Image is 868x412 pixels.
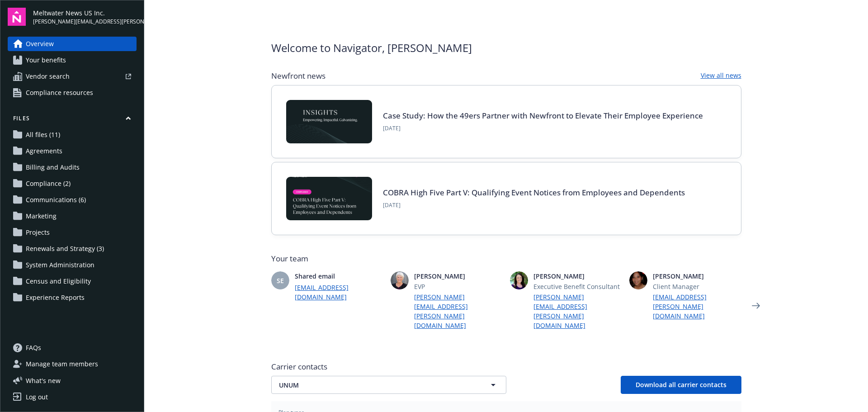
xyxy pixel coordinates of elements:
[8,225,137,240] a: Projects
[26,258,94,272] span: System Administration
[414,282,503,291] span: EVP
[26,144,62,158] span: Agreements
[271,71,325,81] span: Newfront news
[286,177,372,220] img: BLOG-Card Image - Compliance - COBRA High Five Pt 5 - 09-11-25.jpg
[286,100,372,143] img: Card Image - INSIGHTS copy.png
[701,71,741,81] a: View all news
[8,357,137,371] a: Manage team members
[653,282,741,291] span: Client Manager
[8,160,137,175] a: Billing and Audits
[653,292,741,321] a: [EMAIL_ADDRESS][PERSON_NAME][DOMAIN_NAME]
[33,18,137,26] span: [PERSON_NAME][EMAIL_ADDRESS][PERSON_NAME][DOMAIN_NAME]
[629,271,647,289] img: photo
[26,242,104,256] span: Renewals and Strategy (3)
[26,160,80,175] span: Billing and Audits
[8,8,26,26] img: navigator-logo.svg
[414,292,503,330] a: [PERSON_NAME][EMAIL_ADDRESS][PERSON_NAME][DOMAIN_NAME]
[653,271,741,281] span: [PERSON_NAME]
[533,282,622,291] span: Executive Benefit Consultant
[414,271,503,281] span: [PERSON_NAME]
[383,124,703,133] span: [DATE]
[26,176,71,191] span: Compliance (2)
[26,53,66,67] span: Your benefits
[8,341,137,355] a: FAQs
[8,209,137,223] a: Marketing
[26,193,86,207] span: Communications (6)
[8,128,137,142] a: All files (11)
[383,201,685,209] span: [DATE]
[749,298,763,313] a: Next
[621,376,741,394] button: Download all carrier contacts
[26,390,48,404] div: Log out
[383,110,703,121] a: Case Study: How the 49ers Partner with Newfront to Elevate Their Employee Experience
[26,128,60,142] span: All files (11)
[295,271,383,281] span: Shared email
[271,376,506,394] button: UNUM
[8,376,75,385] button: What's new
[8,85,137,100] a: Compliance resources
[636,380,726,389] span: Download all carrier contacts
[277,276,284,285] span: SE
[8,242,137,256] a: Renewals and Strategy (3)
[8,258,137,272] a: System Administration
[8,193,137,207] a: Communications (6)
[533,271,622,281] span: [PERSON_NAME]
[26,357,98,371] span: Manage team members
[8,176,137,191] a: Compliance (2)
[26,341,41,355] span: FAQs
[26,37,54,51] span: Overview
[26,225,50,240] span: Projects
[26,69,70,84] span: Vendor search
[8,53,137,67] a: Your benefits
[271,361,741,372] span: Carrier contacts
[8,69,137,84] a: Vendor search
[33,8,137,18] span: Meltwater News US Inc.
[26,376,61,385] span: What ' s new
[8,37,137,51] a: Overview
[26,85,93,100] span: Compliance resources
[26,209,57,223] span: Marketing
[33,8,137,26] button: Meltwater News US Inc.[PERSON_NAME][EMAIL_ADDRESS][PERSON_NAME][DOMAIN_NAME]
[391,271,409,289] img: photo
[279,380,467,390] span: UNUM
[8,274,137,289] a: Census and Eligibility
[8,290,137,305] a: Experience Reports
[271,40,472,56] span: Welcome to Navigator , [PERSON_NAME]
[510,271,528,289] img: photo
[26,274,91,289] span: Census and Eligibility
[8,144,137,158] a: Agreements
[8,114,137,126] button: Files
[383,187,685,198] a: COBRA High Five Part V: Qualifying Event Notices from Employees and Dependents
[271,253,741,264] span: Your team
[533,292,622,330] a: [PERSON_NAME][EMAIL_ADDRESS][PERSON_NAME][DOMAIN_NAME]
[26,290,85,305] span: Experience Reports
[295,283,383,302] a: [EMAIL_ADDRESS][DOMAIN_NAME]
